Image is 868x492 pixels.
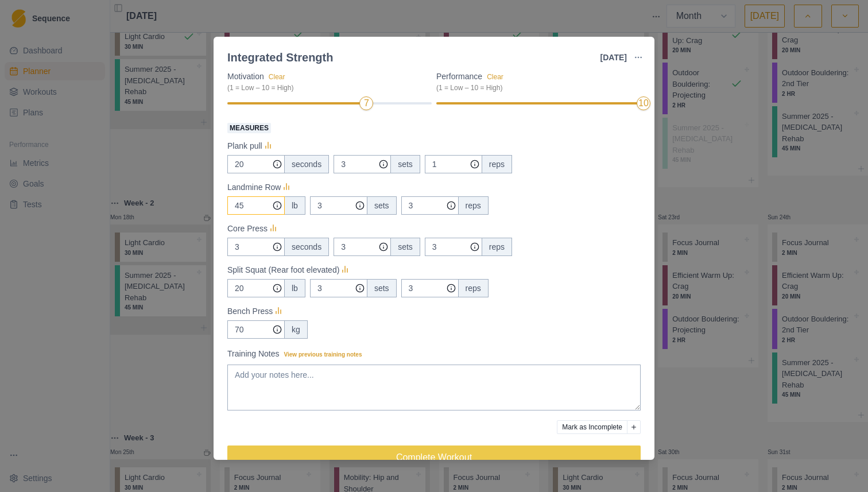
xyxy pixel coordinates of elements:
[284,351,362,358] span: View previous training notes
[364,96,369,110] div: 7
[627,420,641,434] button: Add reason
[227,348,634,360] label: Training Notes
[227,83,425,93] div: (1 = Low – 10 = High)
[487,73,503,81] button: Performance(1 = Low – 10 = High)
[227,140,262,152] p: Plank pull
[458,279,489,297] div: reps
[436,71,634,93] label: Performance
[436,83,634,93] div: (1 = Low – 10 = High)
[227,305,273,317] p: Bench Press
[390,155,420,173] div: sets
[269,73,285,81] button: Motivation(1 = Low – 10 = High)
[482,238,512,256] div: reps
[367,279,397,297] div: sets
[227,181,281,193] p: Landmine Row
[284,320,308,339] div: kg
[227,49,333,66] div: Integrated Strength
[227,223,268,235] p: Core Press
[227,264,339,276] p: Split Squat (Rear foot elevated)
[284,155,329,173] div: seconds
[227,445,641,468] button: Complete Workout
[284,196,305,215] div: lb
[284,279,305,297] div: lb
[482,155,512,173] div: reps
[367,196,397,215] div: sets
[458,196,489,215] div: reps
[390,238,420,256] div: sets
[227,71,425,93] label: Motivation
[600,52,627,64] p: [DATE]
[638,96,649,110] div: 10
[227,123,271,133] span: Measures
[284,238,329,256] div: seconds
[557,420,627,434] button: Mark as Incomplete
